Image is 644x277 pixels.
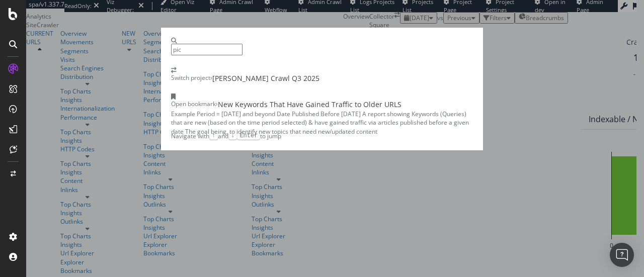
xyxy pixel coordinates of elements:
div: Switch project [171,73,210,83]
div: › [210,73,212,83]
kbd: ↓ [228,132,237,140]
kbd: Enter [237,132,260,140]
kbd: ↑ [209,132,218,140]
div: New Keywords That Have Gained Traffic to Older URLS [218,100,401,110]
div: [PERSON_NAME] Crawl Q3 2025 [212,73,319,83]
div: to jump [237,132,281,140]
div: Example Period = 1/1/2020 and beyond Date Published Before 12/1/19 A report showing Keywords (Que... [171,110,473,135]
div: modal [161,28,483,150]
input: Type a command or search… [171,44,243,55]
div: Navigate with and [171,132,237,140]
div: Open Intercom Messenger [610,243,634,267]
div: Open bookmark [171,100,216,110]
div: › [216,100,218,110]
